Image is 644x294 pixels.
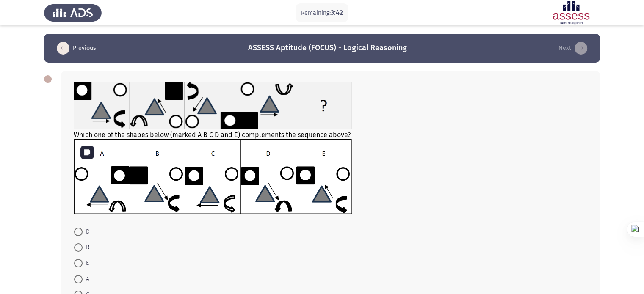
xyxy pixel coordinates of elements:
[542,1,600,25] img: Assessment logo of ASSESS Focus 4 Module Assessment (EN/AR) (Advanced - IB)
[556,41,590,55] button: load next page
[301,8,343,18] p: Remaining:
[83,274,89,284] span: A
[83,258,89,268] span: E
[248,43,407,53] h3: ASSESS Aptitude (FOCUS) - Logical Reasoning
[83,242,89,253] span: B
[44,1,102,25] img: Assess Talent Management logo
[331,8,343,16] span: 3:42
[74,82,352,129] img: UkFYYV8wODFfQS5wbmcxNjkxMzA1MzI5NDQ5.png
[74,139,352,214] img: UkFYYV8wODFfQi5wbmcxNjkxMzIzOTA4NDc5.png
[74,82,587,215] div: Which one of the shapes below (marked A B C D and E) complements the sequence above?
[54,41,99,55] button: load previous page
[83,227,90,237] span: D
